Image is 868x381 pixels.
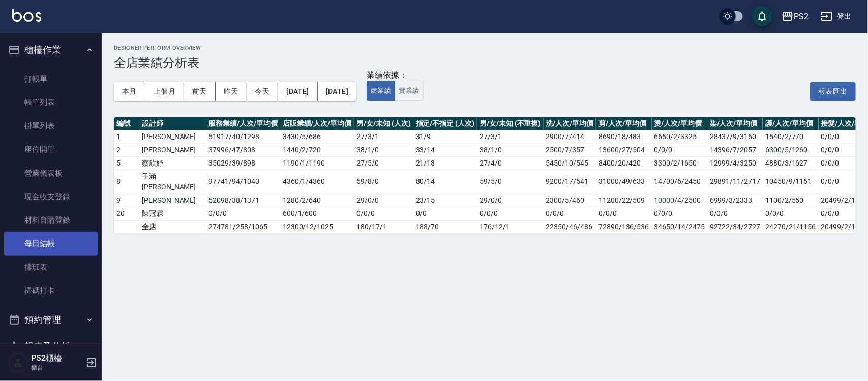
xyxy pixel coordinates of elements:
[652,156,707,170] td: 3300/2/1650
[413,143,477,156] td: 33 / 14
[31,363,83,372] p: 櫃台
[139,194,206,207] td: [PERSON_NAME]
[354,207,413,220] td: 0 / 0 / 0
[354,143,413,156] td: 38 / 1 / 0
[763,220,818,233] td: 24270/21/1156
[4,185,98,208] a: 現金收支登錄
[139,220,206,233] td: 全店
[707,117,763,130] th: 染/人次/單均價
[596,143,651,156] td: 13600/27/504
[4,37,98,63] button: 櫃檯作業
[413,117,477,130] th: 指定/不指定 (人次)
[707,207,763,220] td: 0/0/0
[810,86,856,95] a: 報表匯出
[354,130,413,143] td: 27 / 3 / 1
[707,194,763,207] td: 6999/3/2333
[413,130,477,143] td: 31 / 9
[354,117,413,130] th: 男/女/未知 (人次)
[544,143,596,156] td: 2500/7/357
[544,207,596,220] td: 0/0/0
[477,207,543,220] td: 0 / 0 / 0
[477,143,543,156] td: 38 / 1 / 0
[145,82,184,101] button: 上個月
[707,156,763,170] td: 12999/4/3250
[280,207,354,220] td: 600 / 1 / 600
[596,220,651,233] td: 72890/136/536
[544,220,596,233] td: 22350/46/486
[794,10,809,23] div: PS2
[763,117,818,130] th: 護/人次/單均價
[652,130,707,143] td: 6650/2/3325
[477,117,543,130] th: 男/女/未知 (不重複)
[544,170,596,194] td: 9200/17/541
[413,194,477,207] td: 23 / 15
[4,307,98,333] button: 預約管理
[763,207,818,220] td: 0/0/0
[280,170,354,194] td: 4360 / 1 / 4360
[596,130,651,143] td: 8690/18/483
[596,156,651,170] td: 8400/20/420
[477,170,543,194] td: 59 / 5 / 0
[114,56,856,70] h3: 全店業績分析表
[413,156,477,170] td: 21 / 18
[4,114,98,138] a: 掛單列表
[206,194,280,207] td: 52098 / 38 / 1371
[280,220,354,233] td: 12300 / 12 / 1025
[280,130,354,143] td: 3430 / 5 / 686
[763,170,818,194] td: 10450/9/1161
[4,91,98,114] a: 帳單列表
[206,143,280,156] td: 37996 / 47 / 808
[206,130,280,143] td: 51917 / 40 / 1298
[114,170,139,194] td: 8
[206,170,280,194] td: 97741 / 94 / 1040
[544,130,596,143] td: 2900/7/414
[278,82,317,101] button: [DATE]
[31,353,83,363] h5: PS2櫃檯
[596,194,651,207] td: 11200/22/509
[4,333,98,360] button: 報表及分析
[477,130,543,143] td: 27 / 3 / 1
[206,156,280,170] td: 35029 / 39 / 898
[4,138,98,161] a: 座位開單
[4,161,98,185] a: 營業儀表板
[4,208,98,232] a: 材料自購登錄
[114,45,856,51] h2: Designer Perform Overview
[707,220,763,233] td: 92722/34/2727
[139,170,206,194] td: 子涵[PERSON_NAME]
[114,156,139,170] td: 5
[354,194,413,207] td: 29 / 0 / 0
[4,67,98,91] a: 打帳單
[707,143,763,156] td: 14396/7/2057
[763,130,818,143] td: 1540/2/770
[114,207,139,220] td: 20
[596,170,651,194] td: 31000/49/633
[139,117,206,130] th: 設計師
[763,143,818,156] td: 6300/5/1260
[139,143,206,156] td: [PERSON_NAME]
[652,220,707,233] td: 34650/14/2475
[652,207,707,220] td: 0/0/0
[395,81,423,101] button: 實業績
[777,6,813,27] button: PS2
[477,156,543,170] td: 27 / 4 / 0
[114,194,139,207] td: 9
[184,82,216,101] button: 前天
[596,117,651,130] th: 剪/人次/單均價
[544,194,596,207] td: 2300/5/460
[114,82,145,101] button: 本月
[206,207,280,220] td: 0 / 0 / 0
[810,82,856,101] button: 報表匯出
[596,207,651,220] td: 0/0/0
[4,279,98,303] a: 掃碼打卡
[477,194,543,207] td: 29 / 0 / 0
[752,6,772,26] button: save
[280,194,354,207] td: 1280 / 2 / 640
[354,220,413,233] td: 180 / 17 / 1
[763,194,818,207] td: 1100/2/550
[139,130,206,143] td: [PERSON_NAME]
[280,143,354,156] td: 1440 / 2 / 720
[367,70,423,81] div: 業績依據：
[354,156,413,170] td: 27 / 5 / 0
[139,207,206,220] td: 陳冠霖
[817,7,856,26] button: 登出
